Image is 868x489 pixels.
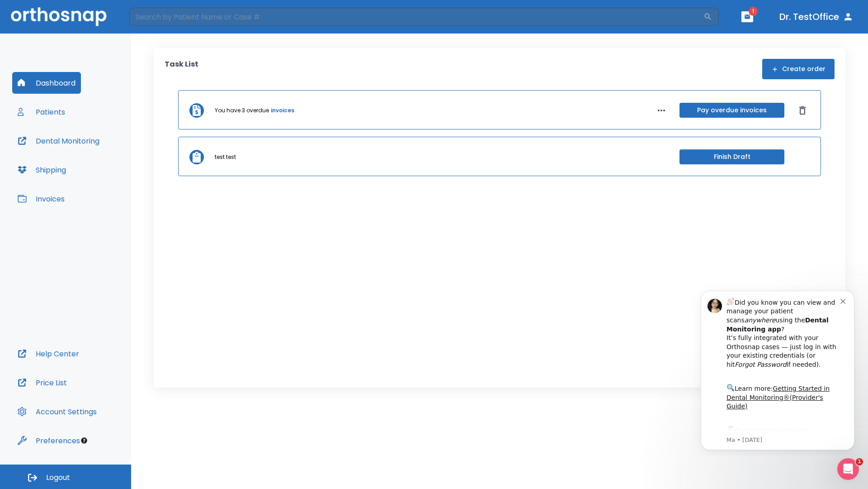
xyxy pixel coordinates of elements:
[12,188,70,210] button: Invoices
[153,14,160,21] button: Dismiss notification
[856,458,863,465] span: 1
[39,142,153,188] div: Download the app: | ​ Let us know if you need help getting started!
[12,343,85,364] button: Help Center
[39,144,120,161] a: App Store
[12,130,105,152] button: Dental Monitoring
[80,436,88,445] div: Tooltip anchor
[12,159,71,181] button: Shipping
[11,7,107,26] img: Orthosnap
[46,473,70,483] span: Logout
[795,103,810,118] button: Dismiss
[12,430,85,451] button: Preferences
[215,153,236,161] p: test test
[12,372,72,393] button: Price List
[749,7,758,16] span: 1
[12,101,71,123] button: Patients
[762,59,835,79] button: Create order
[129,8,703,26] input: Search by Patient Name or Case #
[679,103,784,118] button: Pay overdue invoices
[271,106,294,115] a: invoices
[12,72,81,94] button: Dashboard
[679,149,784,164] button: Finish Draft
[12,401,102,422] button: Account Settings
[776,9,857,25] button: Dr. TestOffice
[165,59,198,79] p: Task List
[215,106,269,115] p: You have 3 overdue
[39,153,153,162] p: Message from Ma, sent 5w ago
[687,283,868,455] iframe: Intercom notifications message
[837,458,859,480] iframe: Intercom live chat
